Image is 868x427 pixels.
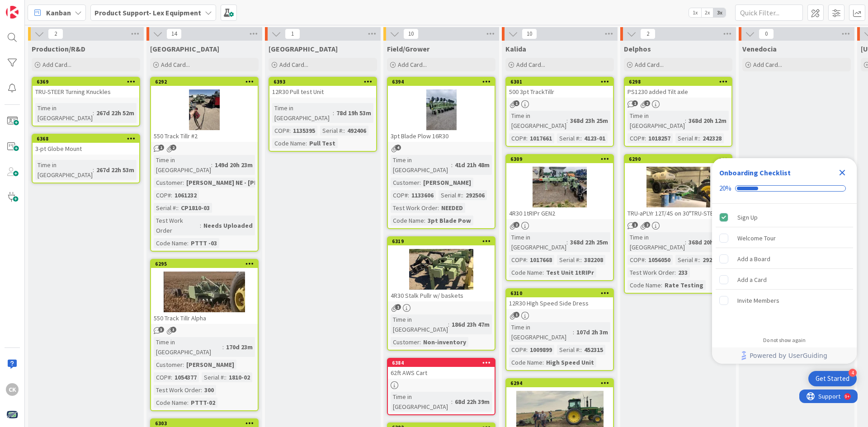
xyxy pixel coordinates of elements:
div: Serial #: [202,372,225,382]
div: Customer [154,178,183,188]
div: Time in [GEOGRAPHIC_DATA] [154,155,211,175]
div: Code Name [154,238,187,248]
span: : [451,397,453,407]
div: 6369 [37,79,139,85]
div: 6295550 Track Tillr Alpha [151,260,258,324]
span: : [699,255,700,265]
div: Add a Board is incomplete. [716,249,853,269]
div: Customer [391,337,420,347]
span: : [187,238,189,248]
div: 6298PS1230 added Tilt axle [625,78,731,98]
span: : [420,337,421,347]
div: Code Name [391,216,424,225]
span: : [171,190,172,200]
div: Code Name [509,357,542,367]
span: : [675,267,676,277]
div: 63683-pt Globe Mount [33,135,139,155]
div: 368d 22h 25m [568,237,610,247]
div: 6292550 Track Tillr #2 [151,78,258,142]
div: 3pt Blade Pow [425,216,473,225]
span: 10 [522,28,537,39]
span: 1 [632,100,638,106]
div: 1017668 [528,255,554,265]
div: 631012R30 HIgh Speed Side Dress [506,289,613,309]
div: Invite Members is incomplete. [716,291,853,310]
div: Time in [GEOGRAPHIC_DATA] [272,103,333,123]
div: NEEDED [439,203,465,213]
span: 2x [701,8,713,17]
span: Support [19,1,41,12]
span: : [645,255,646,265]
div: Time in [GEOGRAPHIC_DATA] [509,111,566,131]
span: Add Card... [161,61,190,69]
div: 149d 20h 23m [212,160,255,170]
div: 6303 [155,420,258,427]
div: Get Started [816,374,849,383]
span: Lexington South [269,44,338,53]
div: Serial #: [557,345,580,355]
span: : [306,138,307,148]
div: 1056050 [646,255,673,265]
div: 550 Track Tillr Alpha [151,312,258,324]
div: Checklist progress: 20% [719,184,849,192]
div: Rate Testing [662,280,706,290]
span: : [526,255,528,265]
span: 1 [514,100,519,106]
span: : [566,237,568,247]
span: : [526,345,528,355]
div: 6298 [629,79,731,85]
div: 492406 [345,126,368,136]
div: Time in [GEOGRAPHIC_DATA] [154,337,222,357]
div: 3-pt Globe Mount [33,143,139,155]
span: Add Card... [398,61,427,69]
div: 4R30 Stalk Pullr w/ baskets [388,290,495,301]
div: 1133606 [409,190,436,200]
div: 20% [719,184,731,192]
div: 1018257 [646,133,673,143]
span: : [580,133,582,143]
div: [PERSON_NAME] [421,178,473,188]
span: : [333,108,334,118]
span: 1 [158,145,164,150]
span: : [93,165,94,175]
div: 292506 [463,190,487,200]
div: 6290 [629,156,731,162]
span: : [177,203,179,213]
span: 4 [395,145,401,150]
div: Code Name [272,138,306,148]
span: Add Card... [635,61,664,69]
div: 6292 [151,78,258,86]
div: Serial #: [557,255,580,265]
div: 9+ [46,4,50,11]
div: Time in [GEOGRAPHIC_DATA] [391,392,451,412]
div: Customer [154,360,183,370]
span: 2 [48,28,63,39]
div: Close Checklist [835,165,849,180]
div: 6301 [510,79,613,85]
div: 6319 [388,237,495,245]
div: 6294 [506,379,613,387]
div: Time in [GEOGRAPHIC_DATA] [35,160,93,180]
span: : [580,255,582,265]
div: 6309 [510,156,613,162]
div: COP# [509,345,526,355]
div: COP# [272,126,289,136]
span: : [183,178,184,188]
div: 1009899 [528,345,554,355]
div: 368d 20h 12m [686,237,729,247]
div: 6393 [274,79,376,85]
div: 170d 23m [224,342,255,352]
div: Time in [GEOGRAPHIC_DATA] [627,232,685,252]
span: 3 [158,327,164,333]
span: 1 [514,312,519,318]
div: Pull Test [307,138,338,148]
div: Footer [712,347,857,364]
span: : [645,133,646,143]
div: 63094R30 1tRIPr GEN2 [506,155,613,219]
b: Product Support- Lex Equipment [94,8,201,17]
div: Serial #: [557,133,580,143]
div: Test Work Order [154,216,200,235]
span: : [225,372,226,382]
span: : [187,398,189,408]
div: Time in [GEOGRAPHIC_DATA] [391,155,451,175]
